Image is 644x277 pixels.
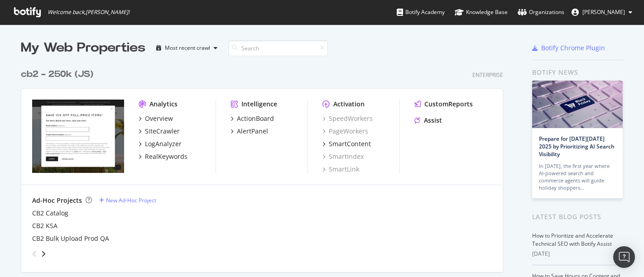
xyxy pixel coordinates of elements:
a: How to Prioritize and Accelerate Technical SEO with Botify Assist [532,232,613,248]
div: New Ad-Hoc Project [106,196,156,204]
button: [PERSON_NAME] [564,5,639,19]
a: Botify Chrome Plugin [532,43,605,53]
a: CustomReports [414,100,473,109]
a: Assist [414,116,442,125]
div: My Web Properties [21,39,145,57]
a: CB2 KSA [32,221,58,230]
div: Intelligence [241,100,277,109]
img: Prepare for Black Friday 2025 by Prioritizing AI Search Visibility [532,81,623,128]
div: RealKeywords [145,152,187,161]
a: AlertPanel [231,127,268,136]
div: Overview [145,114,173,123]
a: SpeedWorkers [322,114,373,123]
div: LogAnalyzer [145,139,182,148]
a: ActionBoard [231,114,274,123]
a: SiteCrawler [139,127,180,136]
div: Open Intercom Messenger [613,246,635,268]
div: cb2 - 250k (JS) [21,68,93,81]
a: New Ad-Hoc Project [99,196,156,204]
input: Search [228,40,328,56]
a: CB2 Bulk Upload Prod QA [32,234,109,243]
div: Analytics [149,100,178,109]
div: Latest Blog Posts [532,212,623,222]
div: angle-left [29,247,40,261]
a: cb2 - 250k (JS) [21,68,97,81]
a: LogAnalyzer [139,139,182,148]
a: CB2 Catalog [32,209,68,218]
div: [DATE] [532,250,623,258]
div: angle-right [40,249,47,258]
span: Welcome back, [PERSON_NAME] ! [48,9,130,16]
div: Ad-Hoc Projects [32,196,82,205]
a: Prepare for [DATE][DATE] 2025 by Prioritizing AI Search Visibility [539,135,615,158]
div: ActionBoard [237,114,274,123]
div: In [DATE], the first year where AI-powered search and commerce agents will guide holiday shoppers… [539,162,616,191]
div: CustomReports [424,100,473,109]
a: RealKeywords [139,152,187,161]
a: PageWorkers [322,127,368,136]
div: Activation [333,100,365,109]
div: Botify Academy [397,8,445,17]
div: SiteCrawler [145,127,180,136]
div: SmartContent [329,139,371,148]
div: AlertPanel [237,127,268,136]
a: SmartContent [322,139,371,148]
div: Botify Chrome Plugin [541,43,605,53]
a: Overview [139,114,173,123]
div: Most recent crawl [165,45,210,51]
a: SmartIndex [322,152,364,161]
div: Assist [424,116,442,125]
a: SmartLink [322,165,359,174]
span: Heather Cordonnier [582,8,625,16]
img: cb2.com [32,100,124,173]
div: Enterprise [472,71,503,79]
div: Knowledge Base [455,8,508,17]
div: Botify news [532,67,623,77]
div: Organizations [518,8,564,17]
button: Most recent crawl [153,41,221,55]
